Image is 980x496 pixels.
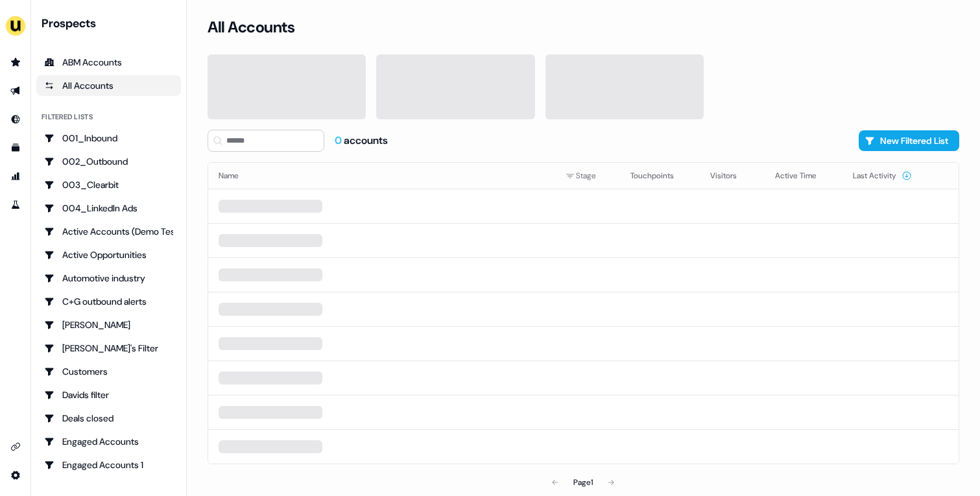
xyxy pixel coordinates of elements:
a: Go to templates [5,137,26,158]
a: Go to 001_Inbound [36,128,181,148]
div: Engaged Accounts 1 [44,458,173,471]
a: Go to outbound experience [5,80,26,101]
div: Deals closed [44,412,173,425]
div: Prospects [42,16,181,31]
span: 0 [335,134,344,147]
a: All accounts [36,75,181,96]
a: Go to Active Opportunities [36,244,181,265]
div: C+G outbound alerts [44,295,173,308]
a: ABM Accounts [36,52,181,73]
button: Touchpoints [630,164,689,187]
a: Go to 003_Clearbit [36,174,181,195]
div: Stage [566,169,610,182]
div: All Accounts [44,79,173,92]
a: Go to Active Accounts (Demo Test) [36,221,181,242]
a: Go to 004_LinkedIn Ads [36,198,181,218]
button: Last Activity [853,164,912,187]
a: Go to Engaged Accounts 1 [36,455,181,475]
a: Go to Inbound [5,109,26,130]
a: Go to prospects [5,52,26,73]
button: Visitors [710,164,752,187]
h3: All Accounts [208,18,294,37]
div: Customers [44,365,173,378]
div: [PERSON_NAME]'s Filter [44,342,173,355]
button: Active Time [775,164,832,187]
div: Active Accounts (Demo Test) [44,225,173,238]
div: Filtered lists [42,112,93,123]
a: Go to Automotive industry [36,268,181,289]
a: Go to 002_Outbound [36,151,181,172]
div: accounts [335,134,388,148]
a: Go to Davids filter [36,384,181,405]
a: Go to attribution [5,166,26,187]
a: Go to experiments [5,195,26,215]
a: Go to Customers [36,361,181,382]
div: Active Opportunities [44,248,173,261]
div: 002_Outbound [44,155,173,168]
div: 003_Clearbit [44,178,173,191]
div: Engaged Accounts [44,435,173,448]
a: Go to integrations [5,436,26,457]
div: 001_Inbound [44,132,173,145]
a: Go to Engaged Accounts [36,431,181,452]
div: [PERSON_NAME] [44,318,173,331]
div: Page 1 [573,476,593,489]
div: ABM Accounts [44,56,173,69]
th: Name [208,163,555,189]
a: Go to Charlotte's Filter [36,338,181,359]
div: Davids filter [44,388,173,401]
a: Go to Deals closed [36,408,181,429]
div: 004_LinkedIn Ads [44,202,173,215]
a: Go to integrations [5,465,26,486]
a: Go to Charlotte Stone [36,314,181,335]
button: New Filtered List [859,130,959,151]
div: Automotive industry [44,272,173,285]
a: Go to C+G outbound alerts [36,291,181,312]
